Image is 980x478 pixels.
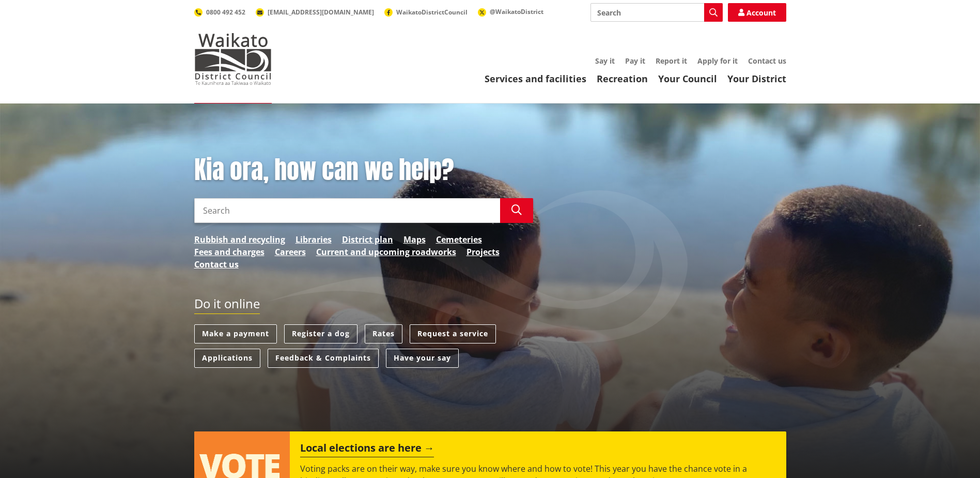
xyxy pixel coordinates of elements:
[342,233,393,246] a: District plan
[275,246,306,258] a: Careers
[485,72,586,85] a: Services and facilities
[206,8,245,17] span: 0800 492 452
[194,155,533,185] h1: Kia ora, how can we help?
[697,56,738,66] a: Apply for it
[410,324,496,343] a: Request a service
[727,72,786,85] a: Your District
[656,56,687,66] a: Report it
[194,33,272,85] img: Waikato District Council - Te Kaunihera aa Takiwaa o Waikato
[268,349,379,368] a: Feedback & Complaints
[300,442,434,457] h2: Local elections are here
[194,349,260,368] a: Applications
[748,56,786,66] a: Contact us
[268,8,374,17] span: [EMAIL_ADDRESS][DOMAIN_NAME]
[597,72,648,85] a: Recreation
[194,246,265,258] a: Fees and charges
[658,72,717,85] a: Your Council
[365,324,402,343] a: Rates
[316,246,456,258] a: Current and upcoming roadworks
[194,198,500,223] input: Search input
[194,258,239,271] a: Contact us
[625,56,645,66] a: Pay it
[194,8,245,17] a: 0800 492 452
[386,349,459,368] a: Have your say
[256,8,374,17] a: [EMAIL_ADDRESS][DOMAIN_NAME]
[396,8,468,17] span: WaikatoDistrictCouncil
[466,246,500,258] a: Projects
[478,7,543,16] a: @WaikatoDistrict
[194,324,277,343] a: Make a payment
[490,7,543,16] span: @WaikatoDistrict
[728,3,786,22] a: Account
[284,324,357,343] a: Register a dog
[595,56,615,66] a: Say it
[295,233,332,246] a: Libraries
[436,233,482,246] a: Cemeteries
[194,296,260,315] h2: Do it online
[590,3,723,22] input: Search input
[384,8,468,17] a: WaikatoDistrictCouncil
[194,233,285,246] a: Rubbish and recycling
[403,233,426,246] a: Maps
